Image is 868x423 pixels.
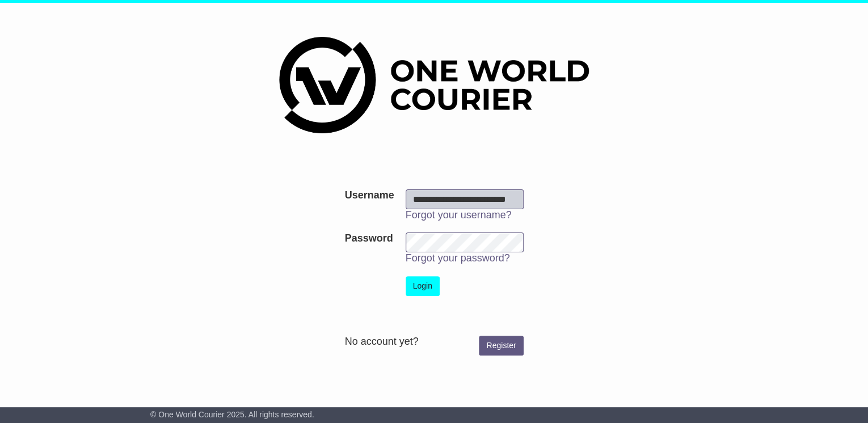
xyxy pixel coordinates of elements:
span: © One World Courier 2025. All rights reserved. [150,410,314,419]
a: Register [479,336,523,356]
button: Login [406,276,440,296]
label: Username [344,189,394,202]
label: Password [344,232,393,245]
a: Forgot your password? [406,252,510,264]
a: Forgot your username? [406,209,512,221]
img: One World [279,37,589,133]
div: No account yet? [344,336,523,348]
